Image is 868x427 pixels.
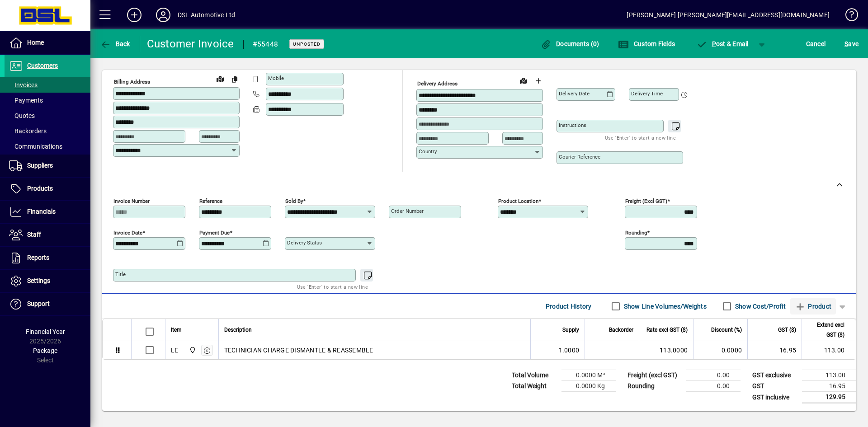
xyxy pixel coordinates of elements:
[623,381,686,392] td: Rounding
[227,72,242,86] button: Copy to Delivery address
[100,40,130,47] span: Back
[625,198,667,204] mat-label: Freight (excl GST)
[516,73,531,88] a: View on map
[541,40,599,47] span: Documents (0)
[802,392,856,403] td: 129.95
[5,108,90,123] a: Quotes
[605,132,676,143] mat-hint: Use 'Enter' to start a new line
[748,381,802,392] td: GST
[149,7,178,23] button: Profile
[224,325,252,335] span: Description
[27,277,50,284] span: Settings
[807,320,844,340] span: Extend excl GST ($)
[531,74,545,88] button: Choose address
[419,148,437,155] mat-label: Country
[5,32,90,54] a: Home
[5,247,90,269] a: Reports
[645,346,688,355] div: 113.0000
[5,224,90,246] a: Staff
[802,341,856,359] td: 113.00
[559,346,580,355] span: 1.0000
[559,90,590,97] mat-label: Delivery date
[842,36,861,52] button: Save
[287,239,322,246] mat-label: Delivery status
[844,40,848,47] span: S
[562,325,579,335] span: Supply
[559,154,600,160] mat-label: Courier Reference
[199,230,230,236] mat-label: Payment due
[9,112,35,119] span: Quotes
[795,299,831,314] span: Product
[627,8,830,22] div: [PERSON_NAME] [PERSON_NAME][EMAIL_ADDRESS][DOMAIN_NAME]
[559,122,586,128] mat-label: Instructions
[27,39,44,46] span: Home
[839,2,857,31] a: Knowledge Base
[213,71,227,86] a: View on map
[253,37,278,52] div: #55448
[27,254,49,261] span: Reports
[616,36,677,52] button: Custom Fields
[5,155,90,177] a: Suppliers
[790,298,836,314] button: Product
[9,127,47,135] span: Backorders
[9,143,62,150] span: Communications
[5,123,90,139] a: Backorders
[686,381,741,392] td: 0.00
[113,198,150,204] mat-label: Invoice number
[711,325,742,335] span: Discount (%)
[693,341,747,359] td: 0.0000
[5,201,90,223] a: Financials
[113,230,142,236] mat-label: Invoice date
[507,381,561,392] td: Total Weight
[806,37,826,51] span: Cancel
[747,341,802,359] td: 16.95
[804,36,828,52] button: Cancel
[5,293,90,315] a: Support
[115,271,126,277] mat-label: Title
[5,178,90,200] a: Products
[293,41,321,47] span: Unposted
[5,139,90,154] a: Communications
[686,370,741,381] td: 0.00
[609,325,633,335] span: Backorder
[778,325,796,335] span: GST ($)
[546,299,592,314] span: Product History
[623,370,686,381] td: Freight (excl GST)
[27,208,56,215] span: Financials
[498,198,538,204] mat-label: Product location
[692,36,753,52] button: Post & Email
[90,36,140,52] app-page-header-button: Back
[748,392,802,403] td: GST inclusive
[147,37,234,51] div: Customer Invoice
[178,8,235,22] div: DSL Automotive Ltd
[5,270,90,292] a: Settings
[297,282,368,292] mat-hint: Use 'Enter' to start a new line
[9,81,38,89] span: Invoices
[542,298,595,314] button: Product History
[171,346,179,355] div: LE
[120,7,149,23] button: Add
[27,62,58,69] span: Customers
[224,346,373,355] span: TECHNICIAN CHARGE DISMANTLE & REASSEMBLE
[802,381,856,392] td: 16.95
[712,40,716,47] span: P
[538,36,602,52] button: Documents (0)
[5,77,90,93] a: Invoices
[631,90,663,97] mat-label: Delivery time
[748,370,802,381] td: GST exclusive
[27,185,53,192] span: Products
[507,370,561,381] td: Total Volume
[844,37,859,51] span: ave
[199,198,222,204] mat-label: Reference
[625,230,647,236] mat-label: Rounding
[268,75,284,81] mat-label: Mobile
[733,302,786,311] label: Show Cost/Profit
[27,162,53,169] span: Suppliers
[187,345,197,355] span: Central
[561,370,616,381] td: 0.0000 M³
[285,198,303,204] mat-label: Sold by
[98,36,132,52] button: Back
[391,208,424,214] mat-label: Order number
[561,381,616,392] td: 0.0000 Kg
[646,325,688,335] span: Rate excl GST ($)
